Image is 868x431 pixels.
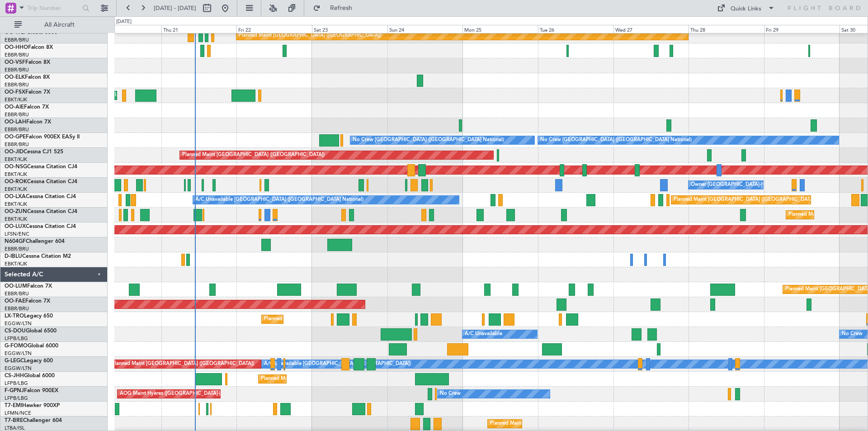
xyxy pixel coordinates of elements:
[5,224,76,229] a: OO-LUXCessna Citation CJ4
[5,75,50,80] a: OO-ELKFalcon 8X
[5,104,24,110] span: OO-AIE
[5,284,27,289] span: OO-LUM
[538,25,613,33] div: Tue 26
[5,149,24,155] span: OO-JID
[5,90,25,95] span: OO-FSX
[5,254,71,259] a: D-IBLUCessna Citation M2
[691,178,813,192] div: Owner [GEOGRAPHIC_DATA]-[GEOGRAPHIC_DATA]
[5,194,76,199] a: OO-LXACessna Citation CJ4
[5,231,29,237] a: LFSN/ENC
[5,373,55,379] a: CS-JHHGlobal 6000
[261,372,403,386] div: Planned Maint [GEOGRAPHIC_DATA] ([GEOGRAPHIC_DATA])
[5,343,28,349] span: G-FOMO
[5,395,28,402] a: LFPB/LBG
[689,25,764,33] div: Thu 28
[5,201,27,208] a: EBKT/KJK
[712,1,779,15] button: Quick Links
[182,148,325,162] div: Planned Maint [GEOGRAPHIC_DATA] ([GEOGRAPHIC_DATA])
[5,350,32,357] a: EGGW/LTN
[5,260,27,267] a: EBKT/KJK
[5,380,28,387] a: LFPB/LBG
[5,119,51,125] a: OO-LAHFalcon 7X
[5,313,24,319] span: LX-TRO
[5,45,28,50] span: OO-HHO
[312,25,387,33] div: Sat 23
[5,45,53,50] a: OO-HHOFalcon 8X
[5,171,27,178] a: EBKT/KJK
[5,66,29,73] a: EBBR/BRU
[5,119,26,125] span: OO-LAH
[5,37,29,43] a: EBBR/BRU
[5,134,80,140] a: OO-GPEFalcon 900EX EASy II
[387,25,463,33] div: Sun 24
[5,194,26,199] span: OO-LXA
[5,60,25,65] span: OO-VSF
[5,104,49,110] a: OO-AIEFalcon 7X
[5,313,53,319] a: LX-TROLegacy 650
[5,358,24,364] span: G-LEGC
[5,254,22,259] span: D-IBLU
[5,81,29,88] a: EBBR/BRU
[5,52,29,58] a: EBBR/BRU
[5,290,29,297] a: EBBR/BRU
[5,149,63,155] a: OO-JIDCessna CJ1 525
[5,403,60,408] a: T7-EMIHawker 900XP
[462,25,538,33] div: Mon 25
[5,75,25,80] span: OO-ELK
[86,25,161,33] div: Wed 20
[5,328,57,334] a: CS-DOUGlobal 6500
[28,1,80,15] input: Trip Number
[5,365,32,372] a: EGGW/LTN
[236,25,312,33] div: Fri 22
[239,29,381,43] div: Planned Maint [GEOGRAPHIC_DATA] ([GEOGRAPHIC_DATA])
[540,133,692,147] div: No Crew [GEOGRAPHIC_DATA] ([GEOGRAPHIC_DATA] National)
[5,60,50,65] a: OO-VSFFalcon 8X
[5,320,32,327] a: EGGW/LTN
[764,25,840,33] div: Fri 29
[5,179,77,185] a: OO-ROKCessna Citation CJ4
[322,5,360,11] span: Refresh
[5,96,27,103] a: EBKT/KJK
[154,4,196,12] span: [DATE] - [DATE]
[5,305,29,312] a: EBBR/BRU
[5,111,29,118] a: EBBR/BRU
[5,90,50,95] a: OO-FSXFalcon 7X
[5,335,28,342] a: LFPB/LBG
[613,25,689,33] div: Wed 27
[440,387,461,401] div: No Crew
[5,284,52,289] a: OO-LUMFalcon 7X
[5,209,27,214] span: OO-ZUN
[5,343,58,349] a: G-FOMOGlobal 6000
[5,388,24,393] span: F-GPNJ
[5,298,50,304] a: OO-FAEFalcon 7X
[5,328,26,334] span: CS-DOU
[5,134,26,140] span: OO-GPE
[116,18,132,26] div: [DATE]
[5,239,65,244] a: N604GFChallenger 604
[120,387,273,401] div: AOG Maint Hyères ([GEOGRAPHIC_DATA]-[GEOGRAPHIC_DATA])
[24,22,95,28] span: All Aircraft
[5,418,62,423] a: T7-BREChallenger 604
[5,224,26,229] span: OO-LUX
[5,186,27,193] a: EBKT/KJK
[5,179,27,185] span: OO-ROK
[5,156,27,163] a: EBKT/KJK
[353,133,504,147] div: No Crew [GEOGRAPHIC_DATA] ([GEOGRAPHIC_DATA] National)
[490,417,632,431] div: Planned Maint [GEOGRAPHIC_DATA] ([GEOGRAPHIC_DATA])
[5,410,31,417] a: LFMN/NCE
[5,239,26,244] span: N604GF
[5,418,23,423] span: T7-BRE
[264,357,411,371] div: A/C Unavailable [GEOGRAPHIC_DATA] ([GEOGRAPHIC_DATA])
[112,357,254,371] div: Planned Maint [GEOGRAPHIC_DATA] ([GEOGRAPHIC_DATA])
[5,298,25,304] span: OO-FAE
[674,193,837,207] div: Planned Maint [GEOGRAPHIC_DATA] ([GEOGRAPHIC_DATA] National)
[842,327,863,341] div: No Crew
[731,5,761,14] div: Quick Links
[465,327,502,341] div: A/C Unavailable
[5,216,27,223] a: EBKT/KJK
[10,18,98,32] button: All Aircraft
[5,141,29,148] a: EBBR/BRU
[195,193,363,207] div: A/C Unavailable [GEOGRAPHIC_DATA] ([GEOGRAPHIC_DATA] National)
[309,1,363,15] button: Refresh
[5,246,29,252] a: EBBR/BRU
